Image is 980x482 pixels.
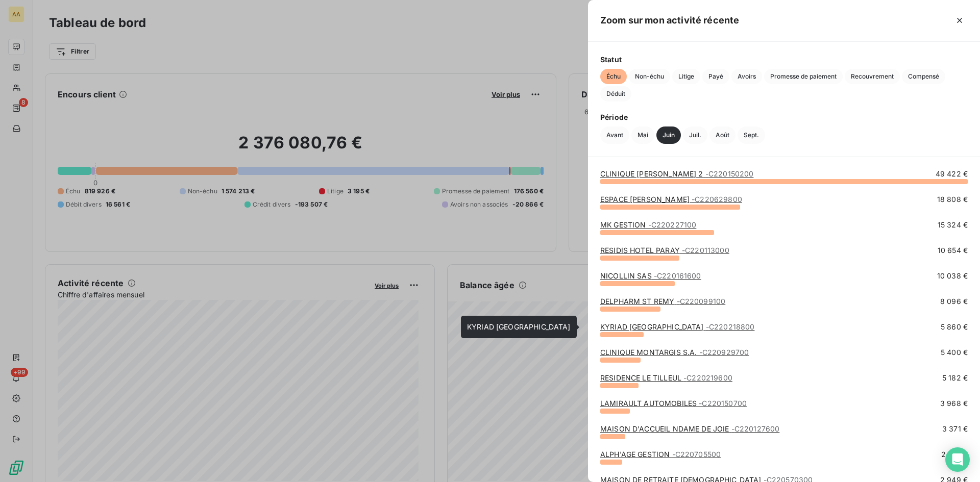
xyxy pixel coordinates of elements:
[699,399,747,408] span: - C220150700
[845,69,900,84] button: Recouvrement
[600,112,968,122] span: Période
[941,449,968,460] span: 2 974 €
[731,424,780,433] span: - C220127600
[937,271,968,281] span: 10 038 €
[600,13,739,28] h5: Zoom sur mon activité récente
[683,373,732,382] span: - C220219600
[941,322,968,332] span: 5 860 €
[600,246,729,255] a: RESIDIS HOTEL PARAY
[654,271,701,280] span: - C220161600
[940,296,968,307] span: 8 096 €
[656,126,681,144] button: Juin
[629,69,670,84] button: Non-échu
[631,126,654,144] button: Mai
[600,169,753,178] a: CLINIQUE [PERSON_NAME] 2
[945,447,970,472] div: Open Intercom Messenger
[942,424,968,434] span: 3 371 €
[683,126,707,144] button: Juil.
[672,69,700,84] button: Litige
[648,220,697,229] span: - C220227100
[738,126,765,144] button: Sept.
[600,220,696,229] a: MK GESTION
[600,297,725,306] a: DELPHARM ST REMY
[467,322,571,331] span: KYRIAD [GEOGRAPHIC_DATA]
[938,220,968,230] span: 15 324 €
[705,169,754,178] span: - C220150200
[709,126,736,144] button: Août
[600,399,747,408] a: LAMIRAULT AUTOMOBILES
[600,373,732,382] a: RESIDENCE LE TILLEUL
[672,450,721,459] span: - C220705500
[941,347,968,358] span: 5 400 €
[600,450,721,459] a: ALPH'AGE GESTION
[699,348,749,357] span: - C220929700
[938,245,968,256] span: 10 654 €
[937,194,968,205] span: 18 808 €
[682,246,729,255] span: - C220113000
[600,424,779,433] a: MAISON D'ACCUEIL NDAME DE JOIE
[600,86,631,102] button: Déduit
[600,195,742,204] a: ESPACE [PERSON_NAME]
[600,69,627,84] button: Échu
[764,69,843,84] button: Promesse de paiement
[731,69,762,84] button: Avoirs
[600,126,629,144] button: Avant
[942,373,968,383] span: 5 182 €
[600,348,749,357] a: CLINIQUE MONTARGIS S.A.
[677,297,726,306] span: - C220099100
[600,322,754,331] a: KYRIAD [GEOGRAPHIC_DATA]
[702,69,729,84] button: Payé
[902,69,945,84] button: Compensé
[600,271,701,280] a: NICOLLIN SAS
[692,195,742,204] span: - C220629800
[600,54,968,65] span: Statut
[706,322,755,331] span: - C220218800
[940,398,968,409] span: 3 968 €
[936,169,968,179] span: 49 422 €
